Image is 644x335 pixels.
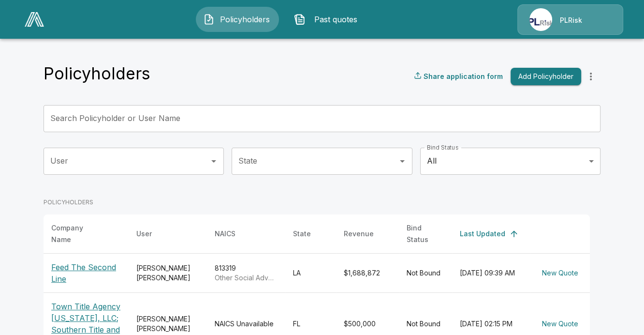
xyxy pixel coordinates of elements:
h4: Policyholders [44,63,150,84]
button: Open [207,154,220,168]
div: All [420,148,600,175]
button: New Quote [538,315,582,333]
a: Add Policyholder [507,68,581,86]
div: State [293,228,311,240]
img: Past quotes Icon [294,14,306,25]
button: Policyholders IconPolicyholders [196,7,279,32]
img: Policyholders Icon [203,14,215,25]
td: Not Bound [399,253,452,292]
div: Revenue [344,228,374,240]
button: Past quotes IconPast quotes [287,7,370,32]
p: Feed The Second Line [51,261,121,285]
td: LA [285,253,336,292]
p: Other Social Advocacy Organizations [215,273,278,283]
p: Share application form [424,71,503,81]
button: Add Policyholder [511,68,581,86]
div: User [136,228,152,240]
span: Policyholders [219,14,272,25]
button: New Quote [538,264,582,282]
th: Bind Status [399,214,452,254]
img: AA Logo [25,12,44,27]
label: Bind Status [427,143,458,152]
div: [PERSON_NAME] [PERSON_NAME] [136,263,199,283]
div: [PERSON_NAME] [PERSON_NAME] [136,314,199,334]
td: $1,688,872 [336,253,399,292]
span: Past quotes [309,14,363,25]
div: NAICS [215,228,235,240]
button: Open [395,154,409,168]
div: 813319 [215,263,278,283]
td: [DATE] 09:39 AM [452,253,530,292]
div: Company Name [51,222,103,245]
div: Last Updated [460,228,505,240]
button: more [581,67,600,86]
p: POLICYHOLDERS [44,198,590,207]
